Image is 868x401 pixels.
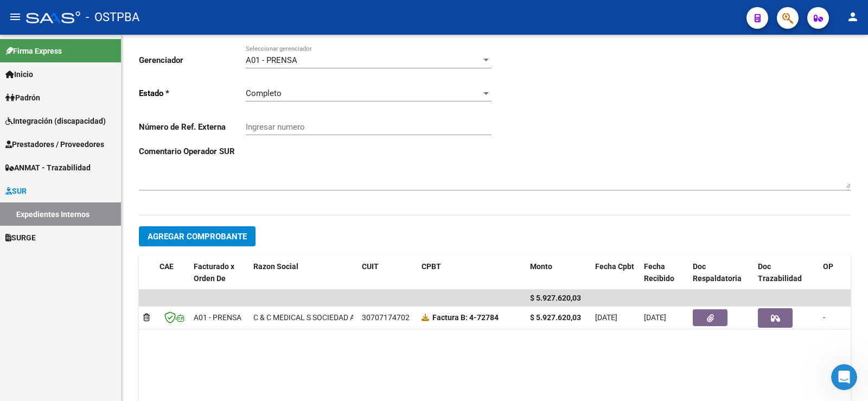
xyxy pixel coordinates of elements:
span: CPBT [422,262,441,271]
span: [DATE] [644,313,666,322]
span: Agregar Comprobante [148,232,247,241]
span: [DATE] [595,313,617,322]
strong: Factura B: 4-72784 [432,313,499,322]
datatable-header-cell: Fecha Cpbt [591,255,640,291]
datatable-header-cell: Fecha Recibido [640,255,688,291]
iframe: Intercom live chat [831,364,857,390]
span: SUR [5,185,27,197]
button: Agregar Comprobante [139,226,256,246]
span: - OSTPBA [86,5,139,29]
datatable-header-cell: Facturado x Orden De [189,255,249,291]
datatable-header-cell: CAE [155,255,189,291]
span: - [823,313,825,322]
span: Padrón [5,92,40,104]
datatable-header-cell: Razon Social [249,255,358,291]
span: A01 - PRENSA [194,313,241,322]
span: Completo [246,88,282,98]
span: ANMAT - Trazabilidad [5,162,91,174]
span: Doc Respaldatoria [693,262,742,283]
span: Firma Express [5,45,62,57]
span: Fecha Recibido [644,262,674,283]
datatable-header-cell: OP [819,255,862,291]
span: Inicio [5,68,33,80]
span: 30707174702 [362,313,410,322]
span: Razon Social [253,262,298,271]
span: CAE [159,262,174,271]
span: Prestadores / Proveedores [5,138,104,150]
span: OP [823,262,833,271]
mat-icon: menu [9,10,22,23]
p: Número de Ref. Externa [139,121,246,133]
span: CUIT [362,262,379,271]
datatable-header-cell: Doc Trazabilidad [754,255,819,291]
span: Facturado x Orden De [194,262,234,283]
datatable-header-cell: CPBT [417,255,526,291]
div: C & C MEDICAL S SOCIEDAD ANONIMA [253,311,385,324]
p: Estado * [139,87,246,99]
p: Gerenciador [139,54,246,66]
datatable-header-cell: Monto [526,255,591,291]
strong: $ 5.927.620,03 [530,313,581,322]
span: Doc Trazabilidad [758,262,802,283]
datatable-header-cell: Doc Respaldatoria [688,255,754,291]
span: Integración (discapacidad) [5,115,106,127]
span: SURGE [5,232,36,244]
datatable-header-cell: CUIT [358,255,417,291]
h3: Comentario Operador SUR [139,145,851,157]
span: Fecha Cpbt [595,262,634,271]
mat-icon: person [846,10,859,23]
span: Monto [530,262,552,271]
span: A01 - PRENSA [246,55,297,65]
span: $ 5.927.620,03 [530,294,581,302]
